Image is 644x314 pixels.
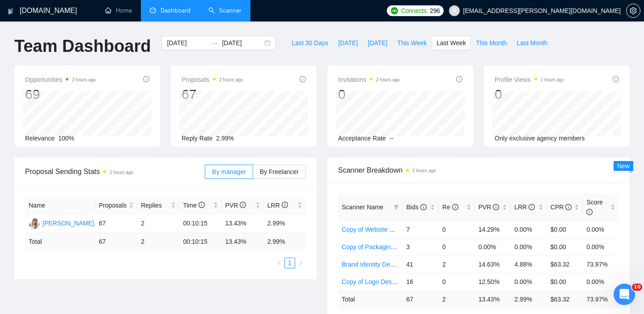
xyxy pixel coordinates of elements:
[617,162,630,170] span: New
[333,36,363,50] button: [DATE]
[141,200,169,210] span: Replies
[392,200,401,214] span: filter
[412,168,436,173] time: 2 hours ago
[182,135,212,142] span: Reply Rate
[161,7,191,14] span: Dashboard
[167,38,208,48] input: Start date
[547,255,583,273] td: $63.32
[137,197,179,214] th: Replies
[25,197,95,214] th: Name
[110,170,133,175] time: 2 hours ago
[282,202,288,208] span: info-circle
[627,7,640,14] span: setting
[583,290,619,308] td: 73.97 %
[25,233,95,250] td: Total
[586,209,593,215] span: info-circle
[179,233,221,250] td: 00:10:15
[199,202,205,208] span: info-circle
[240,202,246,208] span: info-circle
[95,233,137,250] td: 67
[511,238,547,255] td: 0.00%
[541,77,564,82] time: 2 hours ago
[287,36,333,50] button: Last 30 Days
[583,273,619,290] td: 0.00%
[436,38,466,48] span: Last Week
[439,273,475,290] td: 0
[476,38,507,48] span: This Month
[391,7,398,14] img: upwork-logo.png
[25,135,55,142] span: Relevance
[402,290,439,308] td: 67
[42,218,94,228] div: [PERSON_NAME]
[274,258,284,268] li: Previous Page
[363,36,392,50] button: [DATE]
[511,221,547,238] td: 0.00%
[264,214,306,233] td: 2.99%
[338,135,386,142] span: Acceptance Rate
[495,135,585,142] span: Only exclusive agency members
[376,77,400,82] time: 2 hours ago
[274,258,284,268] button: left
[475,221,511,238] td: 14.29%
[182,86,243,103] div: 67
[300,76,306,82] span: info-circle
[150,7,156,13] span: dashboard
[95,214,137,233] td: 67
[551,204,572,211] span: CPR
[439,238,475,255] td: 0
[495,74,564,85] span: Profile Views
[295,258,306,268] li: Next Page
[25,86,96,103] div: 69
[25,74,96,85] span: Opportunities
[390,135,394,142] span: --
[547,273,583,290] td: $0.00
[614,284,635,305] iframe: Intercom live chat
[586,199,603,216] span: Score
[451,8,458,14] span: user
[626,4,640,18] button: setting
[432,36,471,50] button: Last Week
[137,233,179,250] td: 2
[406,204,426,211] span: Bids
[222,214,264,233] td: 13.43%
[29,219,94,226] a: AK[PERSON_NAME]
[495,86,564,103] div: 0
[397,38,427,48] span: This Week
[183,202,204,209] span: Time
[420,204,427,210] span: info-circle
[511,290,547,308] td: 2.99 %
[583,255,619,273] td: 73.97%
[338,38,358,48] span: [DATE]
[298,260,303,266] span: right
[583,221,619,238] td: 0.00%
[583,238,619,255] td: 0.00%
[475,255,511,273] td: 14.63%
[626,7,640,14] a: setting
[342,204,383,211] span: Scanner Name
[475,238,511,255] td: 0.00%
[342,243,415,250] a: Copy of Packaging Design
[471,36,512,50] button: This Month
[547,221,583,238] td: $0.00
[632,284,642,291] span: 10
[8,4,14,18] img: logo
[613,76,619,82] span: info-circle
[295,258,306,268] button: right
[479,204,500,211] span: PVR
[219,77,243,82] time: 2 hours ago
[211,39,218,47] span: to
[452,204,458,210] span: info-circle
[99,200,127,210] span: Proposals
[517,38,547,48] span: Last Month
[222,38,263,48] input: End date
[402,273,439,290] td: 16
[529,204,535,210] span: info-circle
[475,273,511,290] td: 12.50%
[338,165,619,176] span: Scanner Breakdown
[284,258,295,268] li: 1
[439,221,475,238] td: 0
[475,290,511,308] td: 13.43 %
[342,278,400,285] a: Copy of Logo Design
[565,204,572,210] span: info-circle
[105,7,132,14] a: homeHome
